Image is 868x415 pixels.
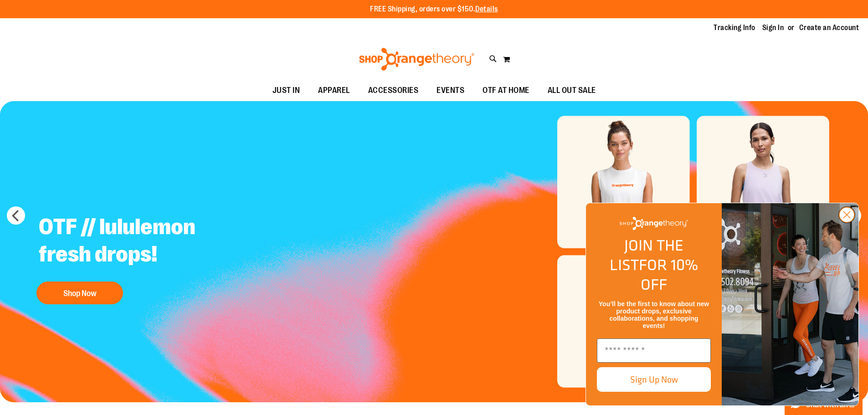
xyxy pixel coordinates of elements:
button: prev [7,206,25,225]
span: EVENTS [437,80,464,101]
a: Create an Account [799,23,859,33]
span: FOR 10% OFF [639,253,698,296]
span: You’ll be the first to know about new product drops, exclusive collaborations, and shopping events! [599,300,709,329]
img: Shop Orangetheory [620,217,688,230]
span: JUST IN [272,80,300,101]
button: Close dialog [838,206,855,223]
button: Shop Now [36,282,123,304]
img: Shop Orangtheory [722,203,858,405]
span: OTF AT HOME [483,80,529,101]
a: Details [475,5,498,13]
span: ACCESSORIES [368,80,419,101]
span: APPAREL [318,80,350,101]
span: ALL OUT SALE [548,80,596,101]
span: JOIN THE LIST [610,234,683,276]
a: Tracking Info [714,23,755,33]
a: OTF // lululemon fresh drops! Shop Now [32,206,258,309]
p: FREE Shipping, orders over $150. [370,4,498,15]
div: FLYOUT Form [576,194,868,415]
input: Enter email [597,338,711,363]
button: Sign Up Now [597,367,711,392]
a: Sign In [762,23,784,33]
img: Shop Orangetheory [358,48,476,71]
h2: OTF // lululemon fresh drops! [32,206,258,277]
